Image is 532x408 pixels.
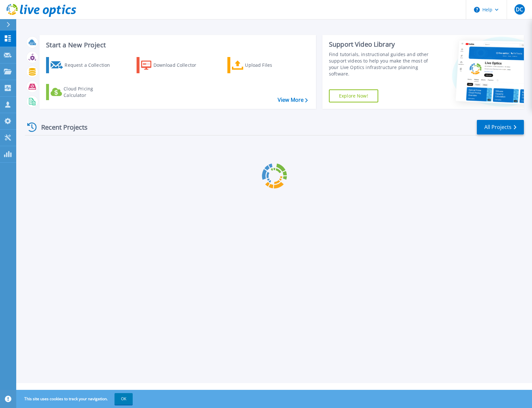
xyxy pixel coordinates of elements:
[278,97,308,103] a: View More
[329,89,378,102] a: Explore Now!
[137,57,209,73] a: Download Collector
[64,86,115,99] div: Cloud Pricing Calculator
[153,59,205,72] div: Download Collector
[477,120,524,134] a: All Projects
[46,41,308,49] h3: Start a New Project
[516,7,523,12] span: DC
[18,393,133,405] span: This site uses cookies to track your navigation.
[46,57,118,73] a: Request a Collection
[115,393,133,405] button: OK
[227,57,300,73] a: Upload Files
[46,84,118,100] a: Cloud Pricing Calculator
[329,40,430,49] div: Support Video Library
[65,59,116,72] div: Request a Collection
[25,119,96,135] div: Recent Projects
[329,51,430,77] div: Find tutorials, instructional guides and other support videos to help you make the most of your L...
[245,59,297,72] div: Upload Files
